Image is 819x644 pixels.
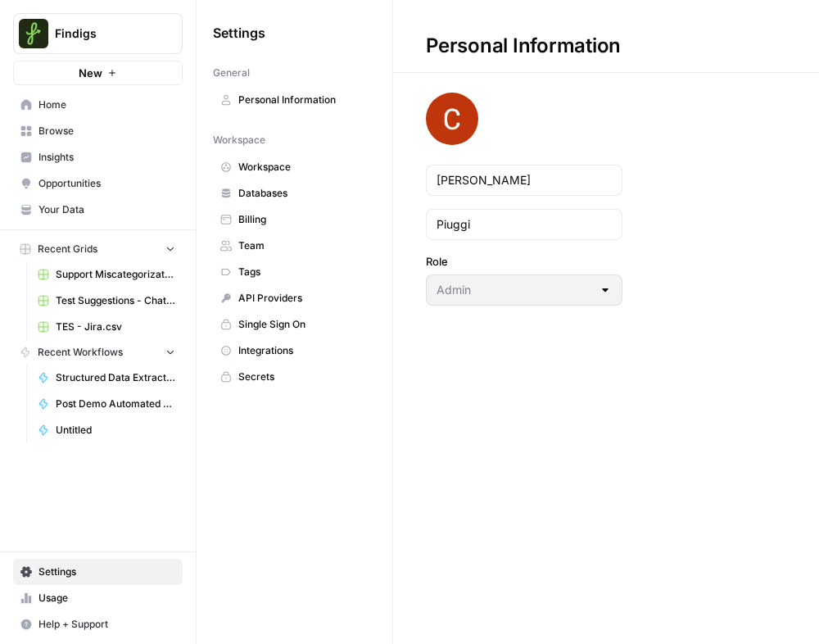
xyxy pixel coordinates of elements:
img: Findigs Logo [19,19,48,48]
span: Secrets [238,370,369,384]
span: New [79,65,102,81]
a: Integrations [213,338,376,364]
a: Tags [213,259,376,285]
span: Findigs [55,25,154,42]
button: Workspace: Findigs [13,13,183,54]
a: Workspace [213,154,376,180]
span: Billing [238,212,369,227]
span: General [213,66,250,80]
a: Home [13,92,183,118]
a: Test Suggestions - Chat Bots - Test Script (1).csv [30,288,183,314]
a: Opportunities [13,170,183,197]
span: Integrations [238,343,369,358]
label: Role [426,253,622,270]
span: Test Suggestions - Chat Bots - Test Script (1).csv [56,293,175,308]
span: Recent Grids [38,242,97,256]
a: Support Miscategorization Tester [30,261,183,288]
img: avatar [426,93,478,145]
a: Untitled [30,417,183,443]
button: New [13,61,183,85]
span: Workspace [213,133,265,147]
span: API Providers [238,291,369,306]
button: Recent Grids [13,237,183,261]
span: Team [238,238,369,253]
span: Browse [38,124,175,138]
span: Post Demo Automated Email Flow [56,397,175,411]
a: Post Demo Automated Email Flow [30,391,183,417]
a: Personal Information [213,87,376,113]
a: Usage [13,585,183,611]
span: Untitled [56,423,175,438]
a: Your Data [13,197,183,223]
span: Workspace [238,160,369,175]
span: Help + Support [38,617,175,632]
span: Support Miscategorization Tester [56,267,175,282]
span: Insights [38,150,175,165]
span: Personal Information [238,93,369,107]
a: Insights [13,144,183,170]
span: TES - Jira.csv [56,320,175,334]
span: Settings [38,565,175,579]
span: Settings [213,23,265,43]
span: Usage [38,591,175,605]
span: Home [38,98,175,112]
a: Browse [13,118,183,144]
span: Your Data [38,202,175,217]
button: Recent Workflows [13,340,183,365]
a: Settings [13,559,183,585]
a: Structured Data Extract - W2 PROD [30,365,183,391]
div: Personal Information [393,33,654,59]
span: Tags [238,265,369,279]
span: Single Sign On [238,317,369,332]
a: Secrets [213,364,376,390]
a: Databases [213,180,376,206]
a: Team [213,233,376,259]
span: Recent Workflows [38,345,123,360]
button: Help + Support [13,611,183,637]
a: Billing [213,206,376,233]
span: Databases [238,186,369,201]
a: Single Sign On [213,311,376,338]
span: Opportunities [38,176,175,191]
a: TES - Jira.csv [30,314,183,340]
a: API Providers [213,285,376,311]
span: Structured Data Extract - W2 PROD [56,370,175,385]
